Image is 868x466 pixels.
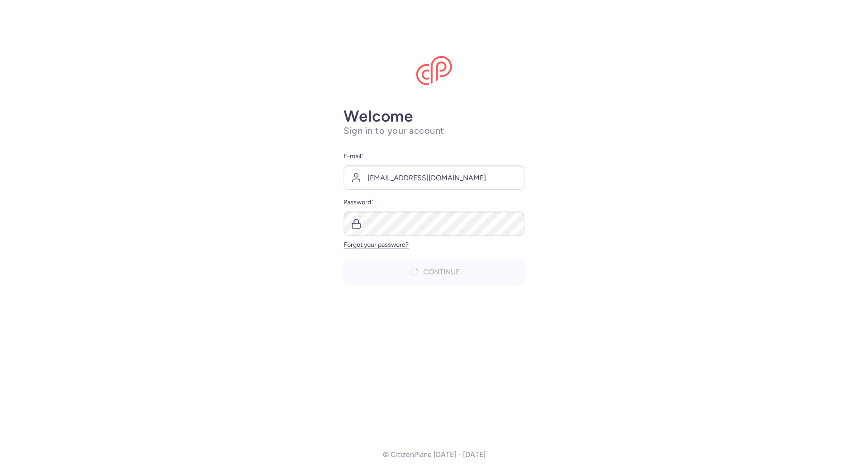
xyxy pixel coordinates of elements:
h1: Sign in to your account [344,125,524,137]
p: © CitizenPlane [DATE] - [DATE] [383,451,486,459]
span: Continue [423,268,460,276]
a: Forgot your password? [344,241,409,249]
img: CitizenPlane logo [416,56,452,86]
strong: Welcome [344,107,413,126]
button: Continue [344,259,524,284]
label: E-mail [344,151,524,162]
label: Password [344,197,524,208]
input: user@example.com [344,165,524,190]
